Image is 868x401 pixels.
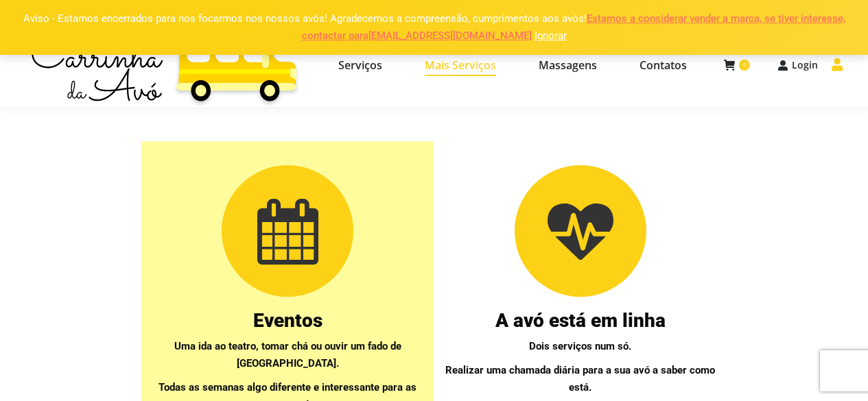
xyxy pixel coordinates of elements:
[320,35,400,95] a: Serviços
[739,60,750,71] span: 0
[539,58,597,72] span: Massagens
[407,35,514,95] a: Mais Serviços
[622,35,705,95] a: Contatos
[724,59,750,71] a: 0
[640,58,687,72] span: Contatos
[425,58,496,72] span: Mais Serviços
[338,58,382,72] span: Serviços
[777,59,818,71] a: Login
[152,314,424,328] h3: Eventos
[535,29,567,42] a: Ignorar
[26,23,303,107] img: Carrinha da Avó
[444,314,716,328] h3: A avó está em linha
[444,362,716,396] p: Realizar uma chamada diária para a sua avó a saber como está.
[521,35,615,95] a: Massagens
